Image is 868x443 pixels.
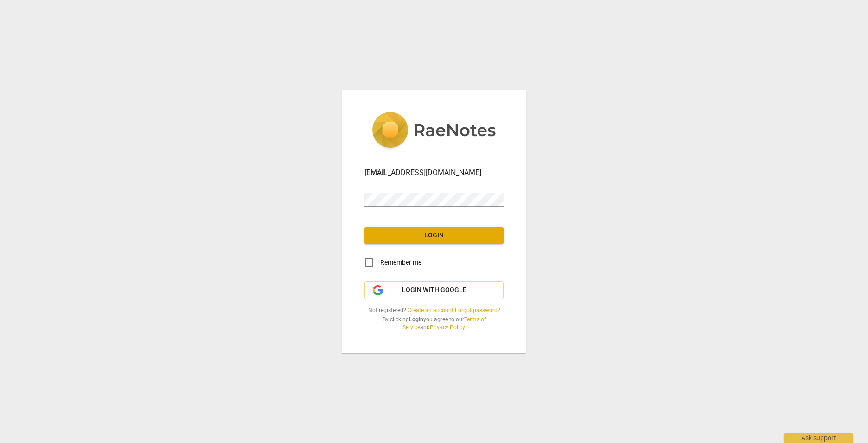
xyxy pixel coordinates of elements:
[372,231,496,240] span: Login
[455,307,500,313] a: Forgot password?
[380,258,421,267] span: Remember me
[364,281,504,299] button: Login with Google
[364,306,504,314] span: Not registered? |
[402,286,466,295] span: Login with Google
[402,316,486,331] a: Terms of Service
[364,316,504,331] span: By clicking you agree to our and .
[784,433,853,443] div: Ask support
[364,227,504,244] button: Login
[409,316,423,323] b: Login
[430,324,465,331] a: Privacy Policy
[408,307,453,313] a: Create an account
[372,112,496,150] img: 5ac2273c67554f335776073100b6d88f.svg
